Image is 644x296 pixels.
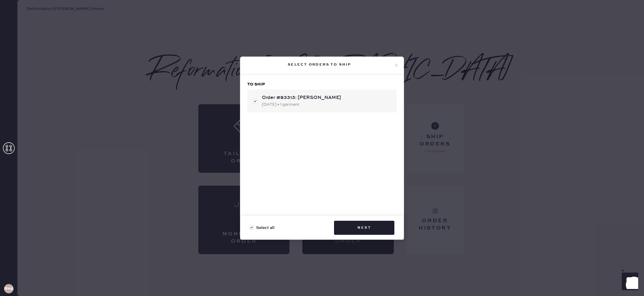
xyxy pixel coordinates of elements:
h3: To ship [247,81,397,87]
span: Select all [256,225,275,231]
iframe: Front Chat [616,270,641,295]
div: Select orders to ship [245,61,394,68]
div: Order #83313: [PERSON_NAME] [262,94,392,101]
div: [DATE] • 1 garment [262,101,392,108]
button: Next [334,221,394,235]
h3: RHA [4,287,13,291]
